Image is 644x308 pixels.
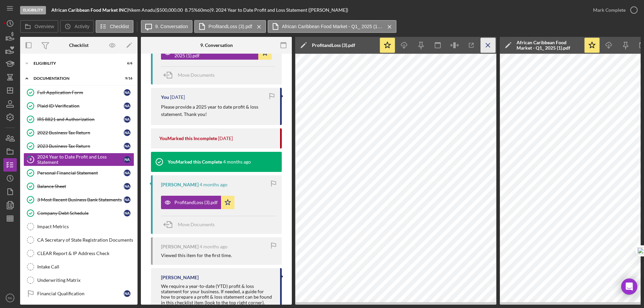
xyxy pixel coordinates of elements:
[128,7,157,13] div: Nkem Anadu |
[37,197,124,202] div: 3 Most Recent Business Bank Statements
[155,24,188,29] label: 9. Conversation
[37,264,134,269] div: Intake Call
[23,233,134,247] a: CA Secretary of State Registration Documents
[593,3,626,17] div: Mark Complete
[37,251,134,256] div: CLEAR Report & IP Address Check
[34,76,116,80] div: Documentation
[210,7,348,13] div: | 9. 2024 Year to Date Profit and Loss Statement ([PERSON_NAME])
[200,182,227,187] time: 2025-04-21 17:53
[223,159,251,165] time: 2025-04-21 17:56
[200,244,227,249] time: 2025-04-21 17:51
[268,20,396,33] button: African Caribbean Food Market - Q1_ 2025 (1).pdf
[23,247,134,260] a: CLEAR Report & IP Address Check
[37,224,134,229] div: Impact Metrics
[37,278,134,283] div: Underwriting Matrix
[37,237,134,243] div: CA Secretary of State Registration Documents
[161,275,199,280] div: [PERSON_NAME]
[312,43,355,48] div: ProfitandLoss (3).pdf
[161,244,199,249] div: [PERSON_NAME]
[23,113,134,126] a: IRS 8821 and AuthorizationNA
[23,287,134,300] a: Financial QualificationNA
[23,166,134,180] a: Personal Financial StatementNA
[23,273,134,287] a: Underwriting Matrix
[37,117,124,122] div: IRS 8821 and Authorization
[74,24,89,29] label: Activity
[124,183,130,190] div: N A
[34,61,116,65] div: Eligibility
[37,103,124,109] div: Plaid ID Verification
[282,24,383,29] label: African Caribbean Food Market - Q1_ 2025 (1).pdf
[174,200,218,205] div: ProfitandLoss (3).pdf
[23,126,134,139] a: 2022 Business Tax ReturnNA
[60,20,94,33] button: Activity
[124,156,130,163] div: N A
[185,7,198,13] div: 8.75 %
[23,180,134,193] a: Balance SheetNA
[23,260,134,273] a: Intake Call
[3,291,17,305] button: RK
[159,136,217,141] div: You Marked this Incomplete
[124,89,130,96] div: N A
[69,43,89,48] div: Checklist
[168,159,222,165] div: You Marked this Complete
[157,7,185,13] div: $500,000.00
[586,3,641,17] button: Mark Complete
[8,296,12,300] text: RK
[209,24,252,29] label: ProfitandLoss (3).pdf
[110,24,129,29] label: Checklist
[37,154,124,165] div: 2024 Year to Date Profit and Loss Statement
[37,143,124,149] div: 2023 Business Tax Return
[35,24,54,29] label: Overview
[161,196,234,209] button: ProfitandLoss (3).pdf
[194,20,266,33] button: ProfitandLoss (3).pdf
[37,184,124,189] div: Balance Sheet
[23,86,134,99] a: Full Application FormNA
[23,220,134,233] a: Impact Metrics
[37,291,124,296] div: Financial Qualification
[124,143,130,149] div: N A
[37,170,124,176] div: Personal Financial Statement
[120,61,132,65] div: 6 / 6
[37,210,124,216] div: Company Debt Schedule
[621,279,637,295] div: Open Intercom Messenger
[200,43,233,48] div: 9. Conversation
[161,103,273,118] p: Please provide a 2025 year to date profit & loss statement. Thank you!
[198,7,210,13] div: 60 mo
[170,95,185,100] time: 2025-07-14 22:27
[124,196,130,203] div: N A
[23,193,134,206] a: 3 Most Recent Business Bank StatementsNA
[161,253,232,258] div: Viewed this item for the first time.
[161,95,169,100] div: You
[124,290,130,297] div: N A
[161,67,221,83] button: Move Documents
[20,20,58,33] button: Overview
[124,103,130,109] div: N A
[124,116,130,123] div: N A
[218,136,233,141] time: 2025-07-14 22:27
[124,210,130,217] div: N A
[120,76,132,80] div: 9 / 16
[51,7,127,13] b: African Caribbean Food Market INC
[178,222,215,227] span: Move Documents
[141,20,193,33] button: 9. Conversation
[23,139,134,153] a: 2023 Business Tax ReturnNA
[30,157,32,162] tspan: 9
[23,153,134,166] a: 92024 Year to Date Profit and Loss StatementNA
[23,99,134,113] a: Plaid ID VerificationNA
[20,6,46,14] div: Eligibility
[161,216,221,233] button: Move Documents
[178,72,215,78] span: Move Documents
[517,40,580,51] div: African Caribbean Food Market - Q1_ 2025 (1).pdf
[124,170,130,176] div: N A
[96,20,133,33] button: Checklist
[37,90,124,95] div: Full Application Form
[51,7,128,13] div: |
[161,182,199,187] div: [PERSON_NAME]
[124,129,130,136] div: N A
[23,206,134,220] a: Company Debt ScheduleNA
[37,130,124,135] div: 2022 Business Tax Return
